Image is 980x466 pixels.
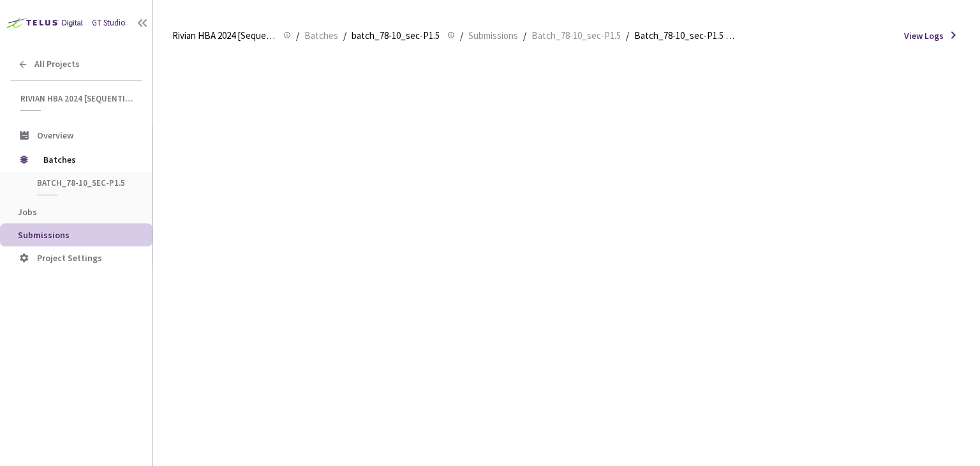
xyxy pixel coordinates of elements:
span: Project Settings [37,252,102,264]
span: Batch_78-10_sec-P1.5 QC - [DATE] [634,28,738,43]
span: Rivian HBA 2024 [Sequential] [20,93,135,104]
li: / [296,28,299,43]
span: Overview [37,130,73,141]
a: Batch_78-10_sec-P1.5 [529,28,623,42]
a: Batches [302,28,341,42]
div: GT Studio [92,17,126,29]
a: Submissions [466,28,521,42]
span: Batches [43,147,131,172]
span: Batches [304,28,338,43]
span: batch_78-10_sec-P1.5 [37,177,131,188]
span: Submissions [468,28,518,43]
span: Batch_78-10_sec-P1.5 [531,28,621,43]
li: / [343,28,346,43]
span: View Logs [904,29,944,42]
span: Jobs [18,206,37,218]
span: batch_78-10_sec-P1.5 [352,28,440,43]
span: All Projects [34,59,80,70]
span: Rivian HBA 2024 [Sequential] [172,28,276,43]
span: Submissions [18,229,70,241]
li: / [523,28,526,43]
li: / [460,28,463,43]
li: / [626,28,629,43]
